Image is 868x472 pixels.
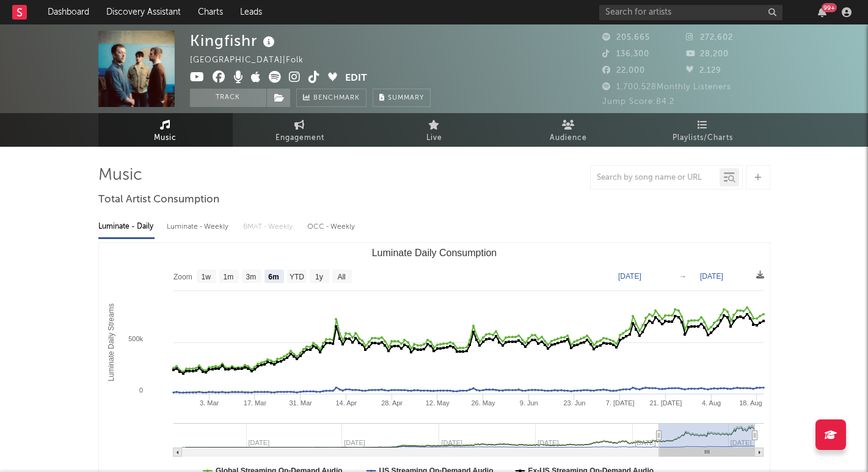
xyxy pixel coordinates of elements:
[190,31,278,51] div: Kingfishr
[223,273,233,281] text: 1m
[550,131,587,146] span: Audience
[246,273,256,281] text: 3m
[563,399,585,407] text: 23. Jun
[345,71,367,86] button: Edit
[822,3,837,12] div: 99 +
[425,399,450,407] text: 12. May
[591,173,720,183] input: Search by song name or URL
[739,399,762,407] text: 18. Aug
[686,50,729,58] span: 28,200
[337,273,345,281] text: All
[128,335,143,342] text: 500k
[818,7,826,17] button: 99+
[335,399,357,407] text: 14. Apr
[388,95,424,101] span: Summary
[173,273,192,281] text: Zoom
[296,89,367,107] a: Benchmark
[636,113,770,147] a: Playlists/Charts
[426,131,442,146] span: Live
[602,67,645,75] span: 22,000
[367,113,501,147] a: Live
[702,399,721,407] text: 4. Aug
[307,216,356,237] div: OCC - Weekly
[98,113,233,147] a: Music
[243,399,266,407] text: 17. Mar
[201,273,211,281] text: 1w
[599,5,782,20] input: Search for artists
[381,399,403,407] text: 28. Apr
[313,91,360,106] span: Benchmark
[233,113,367,147] a: Engagement
[190,53,318,68] div: [GEOGRAPHIC_DATA] | Folk
[679,272,687,281] text: →
[686,34,733,42] span: 272,602
[98,216,155,237] div: Luminate - Daily
[315,273,323,281] text: 1y
[190,89,266,107] button: Track
[602,34,650,42] span: 205,665
[289,399,312,407] text: 31. Mar
[602,50,649,58] span: 136,300
[107,303,115,381] text: Luminate Daily Streams
[154,131,177,146] span: Music
[605,399,634,407] text: 7. [DATE]
[602,83,731,91] span: 1,700,528 Monthly Listeners
[268,273,279,281] text: 6m
[289,273,304,281] text: YTD
[167,216,231,237] div: Luminate - Weekly
[371,248,497,258] text: Luminate Daily Consumption
[139,386,142,394] text: 0
[602,98,674,106] span: Jump Score: 84.2
[700,272,723,281] text: [DATE]
[501,113,636,147] a: Audience
[686,67,721,75] span: 2,129
[519,399,538,407] text: 9. Jun
[618,272,641,281] text: [DATE]
[471,399,495,407] text: 26. May
[649,399,682,407] text: 21. [DATE]
[373,89,431,107] button: Summary
[673,131,733,146] span: Playlists/Charts
[98,193,219,207] span: Total Artist Consumption
[275,131,324,146] span: Engagement
[200,399,219,407] text: 3. Mar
